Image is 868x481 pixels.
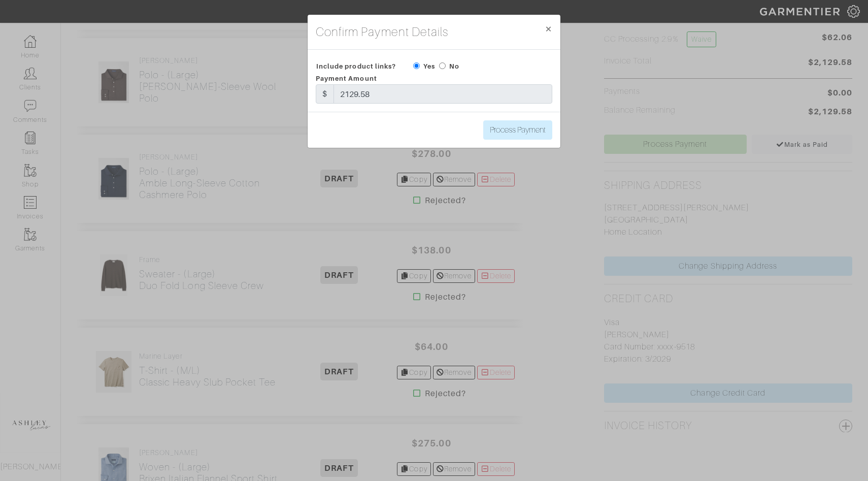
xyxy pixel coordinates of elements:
input: Process Payment [483,120,552,140]
span: × [545,22,552,36]
label: No [449,61,459,71]
span: Include product links? [316,59,396,74]
span: Payment Amount [316,75,377,82]
div: $ [316,84,334,104]
h4: Confirm Payment Details [316,23,448,41]
label: Yes [423,61,435,71]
